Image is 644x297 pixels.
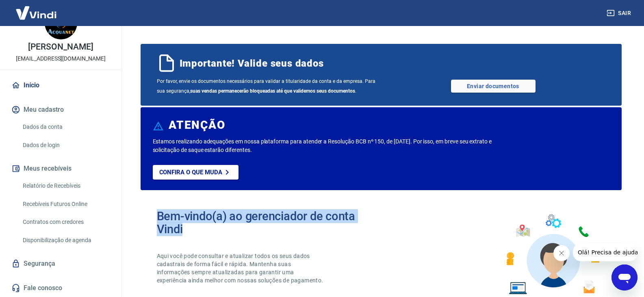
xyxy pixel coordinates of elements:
a: Dados de login [20,137,112,154]
h2: Bem-vindo(a) ao gerenciador de conta Vindi [157,210,381,236]
iframe: Botão para abrir a janela de mensagens [611,264,637,290]
a: Início [10,76,112,94]
p: [EMAIL_ADDRESS][DOMAIN_NAME] [16,54,106,63]
a: Enviar documentos [451,80,536,93]
span: Por favor, envie os documentos necessários para validar a titularidade da conta e da empresa. Par... [157,76,381,96]
button: Meus recebíveis [10,160,112,178]
p: Estamos realizando adequações em nossa plataforma para atender a Resolução BCB nº 150, de [DATE].... [153,137,518,154]
a: Relatório de Recebíveis [20,178,112,194]
iframe: Mensagem da empresa [573,243,637,261]
button: Sair [605,6,634,21]
p: Confira o que muda [159,169,222,176]
a: Recebíveis Futuros Online [20,196,112,212]
span: Importante! Valide seus dados [180,57,324,70]
b: suas vendas permanecerão bloqueadas até que validemos seus documentos [190,88,355,94]
p: [PERSON_NAME] [28,43,93,51]
a: Segurança [10,255,112,273]
a: Confira o que muda [153,165,239,180]
img: Vindi [10,0,63,25]
a: Dados da conta [20,119,112,135]
p: Aqui você pode consultar e atualizar todos os seus dados cadastrais de forma fácil e rápida. Mant... [157,252,325,284]
a: Contratos com credores [20,214,112,230]
a: Fale conosco [10,279,112,297]
span: Olá! Precisa de ajuda? [5,6,68,12]
a: Disponibilização de agenda [20,232,112,249]
iframe: Fechar mensagem [553,245,570,261]
button: Meu cadastro [10,101,112,119]
h6: ATENÇÃO [169,121,225,129]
